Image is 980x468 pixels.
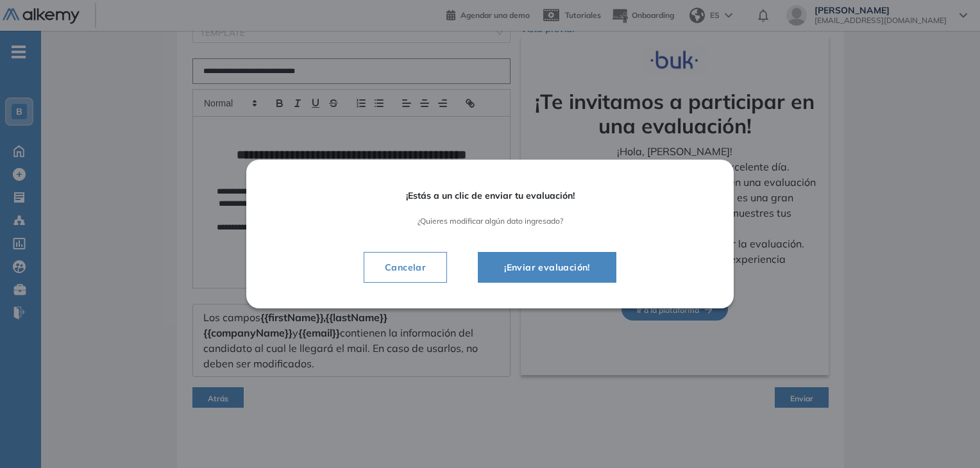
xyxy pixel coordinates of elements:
[375,260,436,275] span: Cancelar
[364,252,447,283] button: Cancelar
[494,260,600,275] span: ¡Enviar evaluación!
[282,217,698,226] span: ¿Quieres modificar algún dato ingresado?
[916,406,980,468] div: Widget de chat
[282,190,698,201] span: ¡Estás a un clic de enviar tu evaluación!
[478,252,616,283] button: ¡Enviar evaluación!
[916,406,980,468] iframe: Chat Widget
